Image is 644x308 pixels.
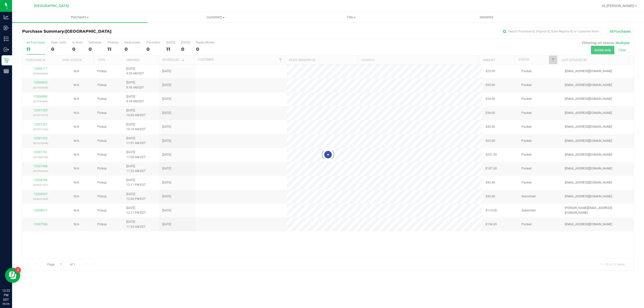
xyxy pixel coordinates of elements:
span: Tills [284,15,419,20]
inline-svg: Retail [4,58,9,63]
iframe: Resource center unread badge [15,267,21,273]
inline-svg: Inbound [4,25,9,30]
a: Tills [283,12,419,23]
a: Purchases [12,12,148,23]
button: All Purchases [606,27,634,36]
a: Customers [148,12,283,23]
iframe: Resource center [5,268,20,283]
inline-svg: Outbound [4,47,9,52]
span: Deliveries [473,15,500,20]
span: [GEOGRAPHIC_DATA] [34,4,69,8]
h3: Purchase Summary: [22,29,226,34]
p: 09/26 [2,302,10,306]
inline-svg: Inventory [4,36,9,41]
p: 12:22 PM EDT [2,288,10,302]
span: Customers [148,15,283,20]
a: Deliveries [419,12,554,23]
span: [GEOGRAPHIC_DATA] [65,29,111,34]
span: Purchases [12,15,148,20]
span: Hi, [PERSON_NAME]! [602,4,634,8]
inline-svg: Reports [4,69,9,74]
input: Search Purchase ID, Original ID, State Registry ID or Customer Name... [501,28,601,35]
inline-svg: Analytics [4,15,9,20]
